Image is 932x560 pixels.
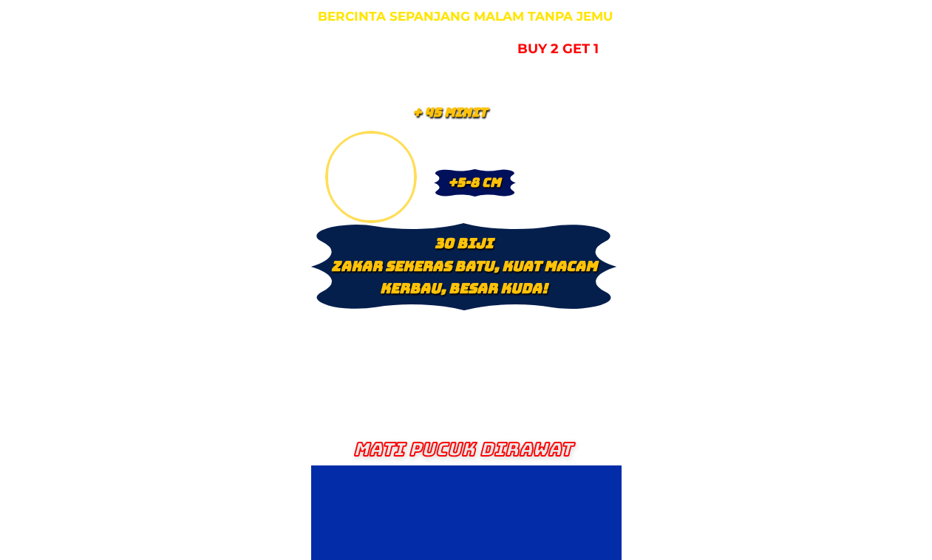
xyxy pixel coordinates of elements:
span: + 45 Minit [412,104,487,120]
p: BUY 2 GET 1 [513,38,603,61]
h3: BERCINTA SEPANJANG MALAM TANPA JEMU [316,7,613,27]
h3: Jaminan wang dikembalikan jika tidak berkesan [320,32,507,67]
span: +5-8 Cm [448,174,500,191]
h3: Mati pucuk dirawat [330,440,595,460]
